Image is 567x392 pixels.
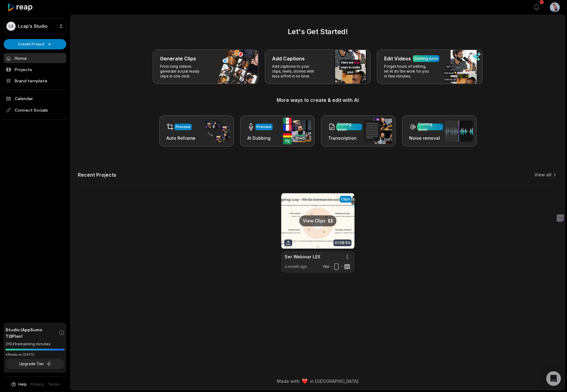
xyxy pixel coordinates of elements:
[534,172,551,178] a: View all
[4,39,66,49] button: Create Project
[272,55,305,62] h3: Add Captions
[409,135,443,141] h3: Noise removal
[414,56,438,61] div: Coming soon
[445,120,473,142] img: noise_removal.png
[384,64,431,79] p: Forget hours of editing, let AI do the work for you in few minutes.
[4,105,66,116] span: Connect Socials
[6,22,16,31] div: LS
[166,135,195,141] h3: Auto Reframe
[384,55,411,62] h3: Edit Videos
[18,382,27,387] span: Help
[11,382,27,387] button: Help
[4,64,66,74] a: Projects
[256,124,271,130] div: Preview
[76,378,559,384] div: Made with in [GEOGRAPHIC_DATA]
[285,254,320,260] a: 5er Webinar LEX
[5,326,59,339] span: Studio (AppSumo T2) Plan!
[302,379,307,384] img: heart emoji
[202,119,230,143] img: auto_reframe.png
[176,124,191,130] div: Preview
[272,64,319,79] p: Add captions to your clips, reels, stories with less effort in no time.
[31,382,44,387] a: Privacy
[4,93,66,103] a: Calendar
[78,172,116,178] h2: Recent Projects
[48,382,60,387] a: Terms
[160,55,196,62] h3: Generate Clips
[337,121,361,132] div: Coming soon
[18,23,48,29] p: Lcap's Studio
[160,64,207,79] p: From long videos generate social ready clips in one click.
[364,118,392,144] img: transcription.png
[4,53,66,63] a: Home
[78,96,558,104] h3: More ways to create & edit with AI
[546,371,561,386] div: Open Intercom Messenger
[5,352,64,357] div: *Resets on [DATE]
[283,118,311,144] img: ai_dubbing.png
[78,26,558,37] h2: Let's Get Started!
[4,76,66,86] a: Brand template
[328,135,362,141] h3: Transcription
[247,135,273,141] h3: AI Dubbing
[5,341,64,347] div: 21531 remaining minutes
[5,359,64,369] button: Upgrade Tier
[418,121,442,132] div: Coming soon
